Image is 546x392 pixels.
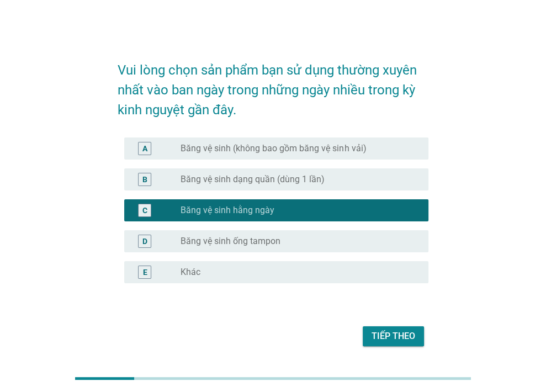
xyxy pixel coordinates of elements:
[372,330,415,343] div: Tiếp theo
[181,143,366,154] label: Băng vệ sinh (không bao gồm băng vệ sinh vải)
[181,205,274,216] label: Băng vệ sinh hằng ngày
[181,267,200,278] label: Khác
[181,236,280,247] label: Băng vệ sinh ống tampon
[142,173,147,185] div: B
[118,49,428,120] h2: Vui lòng chọn sản phẩm bạn sử dụng thường xuyên nhất vào ban ngày trong những ngày nhiều trong kỳ...
[142,204,147,216] div: C
[142,235,147,247] div: D
[142,266,147,278] div: E
[142,142,147,154] div: A
[363,326,424,346] button: Tiếp theo
[181,174,325,185] label: Băng vệ sinh dạng quần (dùng 1 lần)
